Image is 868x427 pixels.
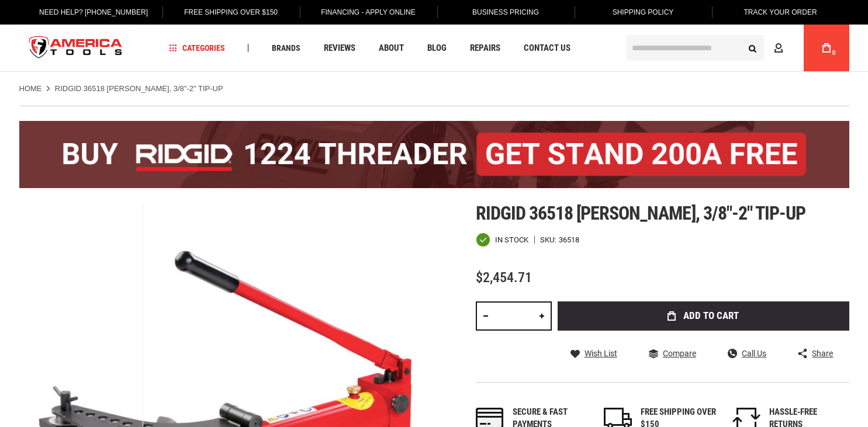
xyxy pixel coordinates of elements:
[663,349,696,357] span: Compare
[422,40,452,56] a: Blog
[540,236,559,244] strong: SKU
[465,40,506,56] a: Repairs
[19,121,849,188] img: BOGO: Buy the RIDGID® 1224 Threader (26092), get the 92467 200A Stand FREE!
[476,232,528,247] div: Availability
[476,269,532,286] span: $2,454.71
[728,348,766,359] a: Call Us
[812,349,833,357] span: Share
[649,348,696,359] a: Compare
[470,44,500,53] span: Repairs
[319,40,361,56] a: Reviews
[742,349,766,357] span: Call Us
[55,84,223,93] strong: RIDGID 36518 [PERSON_NAME], 3/8"-2" TIP-UP
[559,236,579,244] div: 36518
[476,202,806,224] span: Ridgid 36518 [PERSON_NAME], 3/8"-2" tip-up
[379,44,404,53] span: About
[832,50,836,56] span: 0
[742,37,764,59] button: Search
[495,236,528,244] span: In stock
[272,44,300,52] span: Brands
[169,44,225,52] span: Categories
[19,26,133,70] a: store logo
[164,40,230,56] a: Categories
[585,349,617,357] span: Wish List
[558,301,849,331] button: Add to Cart
[683,311,739,321] span: Add to Cart
[815,25,838,71] a: 0
[570,348,617,359] a: Wish List
[524,44,570,53] span: Contact Us
[324,44,355,53] span: Reviews
[613,8,674,16] span: Shipping Policy
[267,40,306,56] a: Brands
[19,84,42,94] a: Home
[518,40,576,56] a: Contact Us
[19,26,133,70] img: America Tools
[427,44,447,53] span: Blog
[374,40,409,56] a: About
